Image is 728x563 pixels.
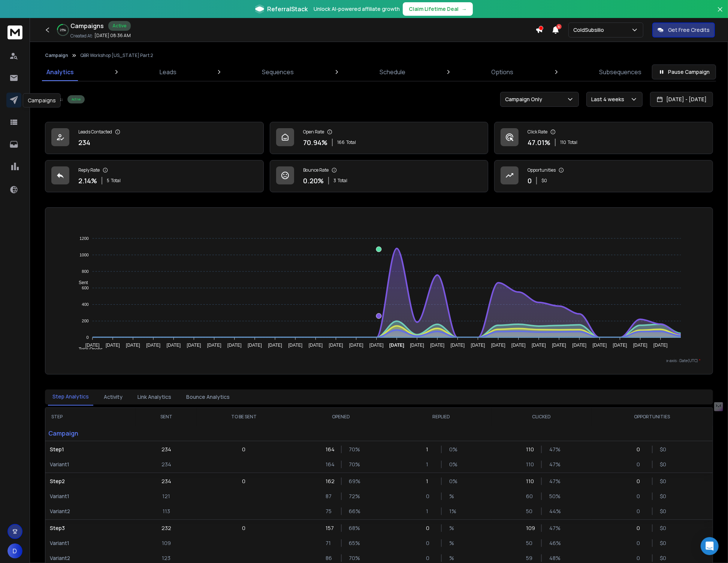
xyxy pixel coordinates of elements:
[426,554,434,562] p: 0
[637,524,644,532] p: 0
[326,539,333,547] p: 71
[167,343,181,348] tspan: [DATE]
[136,408,196,426] th: SENT
[155,63,181,81] a: Leads
[161,461,171,468] p: 234
[268,343,283,348] tspan: [DATE]
[449,524,457,532] p: %
[511,343,526,348] tspan: [DATE]
[82,286,89,290] tspan: 600
[549,461,557,468] p: 47 %
[242,478,245,485] p: 0
[46,67,74,76] p: Analytics
[303,167,329,173] p: Bounce Rate
[73,280,88,285] span: Sent
[650,92,713,107] button: [DATE] - [DATE]
[390,343,405,348] tspan: [DATE]
[326,446,333,453] p: 164
[549,446,557,453] p: 47 %
[349,539,357,547] p: 65 %
[133,389,176,405] button: Link Analytics
[99,389,127,405] button: Activity
[526,446,534,453] p: 110
[380,67,405,76] p: Schedule
[491,343,505,348] tspan: [DATE]
[326,478,333,485] p: 162
[449,554,457,562] p: %
[426,461,434,468] p: 1
[528,129,547,135] p: Click Rate
[652,22,715,37] button: Get Free Credits
[549,478,557,485] p: 47 %
[349,493,357,500] p: 72 %
[303,137,327,148] p: 70.94 %
[431,343,445,348] tspan: [DATE]
[660,446,668,453] p: $ 0
[42,63,78,81] a: Analytics
[660,524,668,532] p: $ 0
[160,67,176,76] p: Leads
[668,26,710,34] p: Get Free Credits
[82,302,89,307] tspan: 400
[207,343,221,348] tspan: [DATE]
[126,343,141,348] tspan: [DATE]
[326,524,333,532] p: 157
[426,493,434,500] p: 0
[449,478,457,485] p: 0 %
[7,544,22,559] button: D
[599,67,641,76] p: Subsequences
[45,160,264,192] a: Reply Rate2.14%5Total
[80,236,89,241] tspan: 1200
[449,446,457,453] p: 0 %
[471,343,485,348] tspan: [DATE]
[526,493,534,500] p: 60
[526,478,534,485] p: 110
[50,539,132,547] p: Variant 1
[568,139,577,145] span: Total
[67,95,85,103] div: Active
[349,478,357,485] p: 69 %
[85,343,100,348] tspan: [DATE]
[505,96,545,103] p: Campaign Only
[660,554,668,562] p: $ 0
[146,343,161,348] tspan: [DATE]
[369,343,384,348] tspan: [DATE]
[715,4,725,22] button: Close banner
[78,167,100,173] p: Reply Rate
[526,524,534,532] p: 109
[337,139,345,145] span: 166
[70,21,104,30] h1: Campaigns
[50,461,132,468] p: Variant 1
[248,343,262,348] tspan: [DATE]
[329,343,343,348] tspan: [DATE]
[50,554,132,562] p: Variant 2
[556,24,562,29] span: 4
[50,524,132,532] p: Step 3
[349,524,357,532] p: 68 %
[23,93,61,108] div: Campaigns
[108,21,131,31] div: Active
[549,539,557,547] p: 46 %
[48,388,93,406] button: Step Analytics
[326,554,333,562] p: 86
[426,508,434,515] p: 1
[660,493,668,500] p: $ 0
[526,461,534,468] p: 110
[593,343,607,348] tspan: [DATE]
[492,408,592,426] th: CLICKED
[182,389,234,405] button: Bounce Analytics
[262,67,294,76] p: Sequences
[552,343,567,348] tspan: [DATE]
[637,508,644,515] p: 0
[494,160,713,192] a: Opportunities0$0
[449,493,457,500] p: %
[637,446,644,453] p: 0
[333,178,336,184] span: 3
[549,493,557,500] p: 50 %
[637,554,644,562] p: 0
[462,5,467,13] span: →
[591,96,627,103] p: Last 4 weeks
[595,63,646,81] a: Subsequences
